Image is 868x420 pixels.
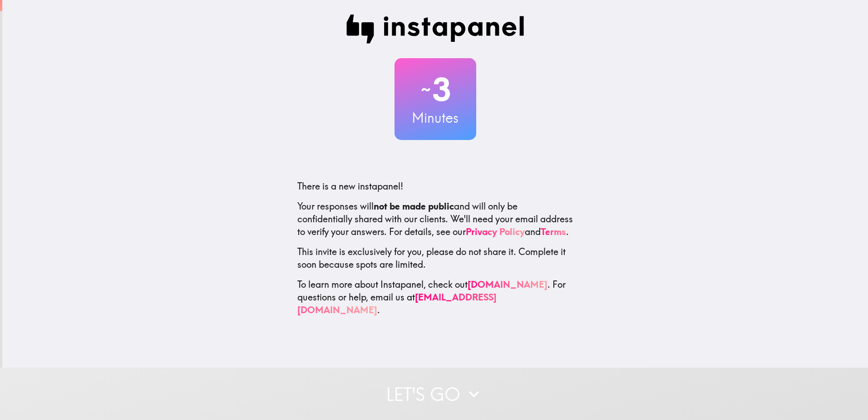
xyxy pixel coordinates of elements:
[346,15,524,44] img: Instapanel
[419,76,432,103] span: ~
[541,226,566,237] a: Terms
[297,278,573,316] p: To learn more about Instapanel, check out . For questions or help, email us at .
[395,108,476,127] h3: Minutes
[374,200,454,212] b: not be made public
[297,291,497,315] a: [EMAIL_ADDRESS][DOMAIN_NAME]
[395,71,476,108] h2: 3
[297,180,403,192] span: There is a new instapanel!
[297,200,573,238] p: Your responses will and will only be confidentially shared with our clients. We'll need your emai...
[466,226,525,237] a: Privacy Policy
[297,245,573,271] p: This invite is exclusively for you, please do not share it. Complete it soon because spots are li...
[468,279,547,290] a: [DOMAIN_NAME]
